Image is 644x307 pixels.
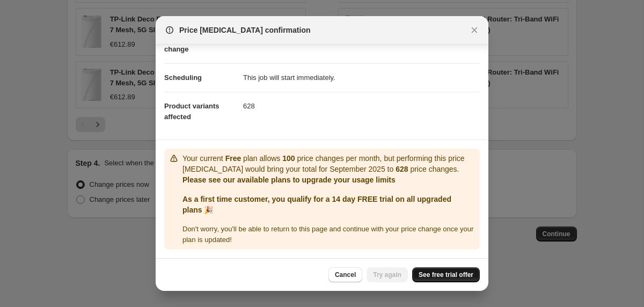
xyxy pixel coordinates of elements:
dd: This job will start immediately. [243,63,480,92]
b: As a first time customer, you qualify for a 14 day FREE trial on all upgraded plans 🎉 [182,195,451,214]
dd: 628 [243,92,480,120]
button: Cancel [328,267,362,282]
b: 100 [282,154,295,163]
p: Please see our available plans to upgrade your usage limits [182,174,475,185]
button: Close [467,23,482,38]
span: Scheduling [164,74,202,82]
b: Free [225,154,241,163]
span: Cancel [335,271,356,279]
a: See free trial offer [412,267,480,282]
span: Product variants affected [164,102,219,121]
span: Don ' t worry, you ' ll be able to return to this page and continue with your price change once y... [182,225,473,244]
span: See free trial offer [419,271,473,279]
p: Your current plan allows price changes per month, but performing this price [MEDICAL_DATA] would ... [182,153,475,174]
span: Price [MEDICAL_DATA] confirmation [179,25,311,35]
b: 628 [396,165,408,173]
